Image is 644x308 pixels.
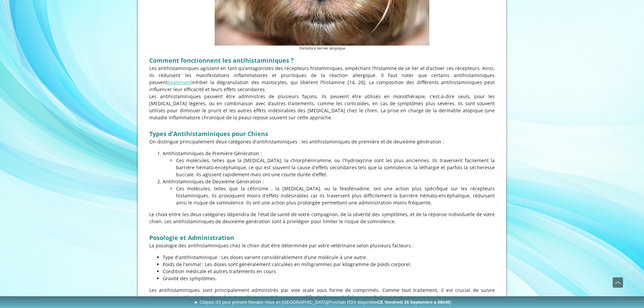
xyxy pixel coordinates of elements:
p: Type d'antihistaminique : Les doses varient considérablement d'une molécule à une autre. [163,254,495,261]
p: Le choix entre les deux catégories dépendra de l'état de santé de votre compagnon, de la sévérité... [149,211,495,225]
span: Défiler vers le haut [613,278,623,288]
p: La posologie des antihistaminiques chez le chien doit être déterminée par votre vétérinaire selon... [149,242,495,249]
span: Comment fonctionnent les antihistaminiques ? [149,56,294,64]
span: (Prochain RDV disponible ) [327,300,451,305]
p: Gravité des symptômes. [163,275,495,282]
strong: Types d'Antihistaminiques pour Chiens [149,130,268,138]
a: également [168,79,192,85]
p: Antihistaminiques de Première Génération : [163,150,495,157]
p: Poids de l'animal : Les doses sont généralement calculées en milligrammes par kilogramme de poids... [163,261,495,268]
p: On distingue principalement deux catégories d'antihistaminiques : les antihistaminiques de premiè... [149,138,495,145]
p: Ces molécules, telles que la [MEDICAL_DATA], la chlorphéniramine, ou l'hydroxyzine sont les plus ... [176,157,495,178]
p: Ces molécules, telles que la cétirizine , la [MEDICAL_DATA], ou la fexofénadine, ont une action p... [176,185,495,206]
a: Défiler vers le haut [612,277,623,288]
p: Condition médicale et autres traitements en cours [163,268,495,275]
span: ► Cliquez ICI pour prendre Rendez-Vous en [GEOGRAPHIC_DATA] [194,300,451,305]
p: Les antihistaminiques peuvent être administrés de plusieurs façons. Ils peuvent être utilisés en ... [149,93,495,121]
p: Les antihistaminiques sont principalement administrés par voie orale sous forme de comprimés. Com... [149,287,495,301]
p: Les antihistaminiques agissent en tant qu’antagonistes des récepteurs histaminiques, empêchant l’... [149,65,495,93]
p: Antihistaminiques de Deuxième Génération : [163,178,495,185]
strong: Posologie et Administration [149,234,234,242]
figcaption: Yorkshire terrier atopique [215,46,429,51]
b: CE Vendredi 26 Septembre à 08h40 [377,300,450,305]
